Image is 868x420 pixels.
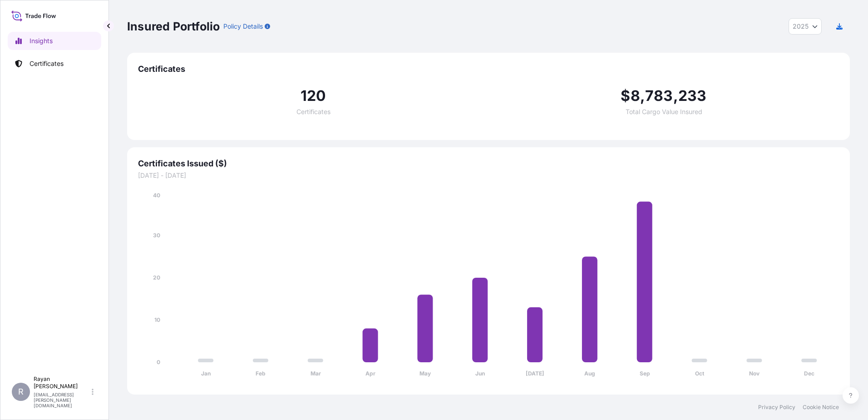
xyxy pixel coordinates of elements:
button: Year Selector [789,18,822,35]
span: Certificates Issued ($) [138,158,839,169]
span: , [673,89,678,103]
tspan: Aug [584,370,595,377]
tspan: Sep [640,370,650,377]
a: Certificates [8,55,101,73]
tspan: Jan [201,370,211,377]
p: [EMAIL_ADDRESS][PERSON_NAME][DOMAIN_NAME] [34,392,90,408]
span: $ [621,89,630,103]
p: Policy Details [223,22,263,31]
tspan: 0 [157,359,160,365]
span: [DATE] - [DATE] [138,171,839,180]
span: 8 [631,89,640,103]
span: Total Cargo Value Insured [626,109,702,115]
span: Certificates [138,64,839,75]
a: Insights [8,32,101,50]
p: Certificates [30,59,64,68]
tspan: 20 [153,274,160,281]
span: 783 [645,89,673,103]
p: Insured Portfolio [127,19,220,34]
p: Insights [30,36,53,45]
span: , [640,89,645,103]
tspan: May [419,370,431,377]
tspan: Dec [804,370,814,377]
span: Certificates [296,109,330,115]
tspan: 10 [154,316,160,323]
span: 120 [301,89,326,103]
tspan: Mar [311,370,321,377]
span: R [18,387,24,396]
tspan: Oct [695,370,705,377]
a: Privacy Policy [758,404,795,411]
p: Rayan [PERSON_NAME] [34,375,90,390]
span: 2025 [793,22,809,31]
tspan: Nov [749,370,760,377]
tspan: 40 [153,192,160,199]
tspan: Apr [365,370,375,377]
tspan: Jun [475,370,485,377]
a: Cookie Notice [803,404,839,411]
tspan: 30 [153,232,160,239]
span: 233 [678,89,707,103]
tspan: Feb [256,370,266,377]
tspan: [DATE] [526,370,544,377]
